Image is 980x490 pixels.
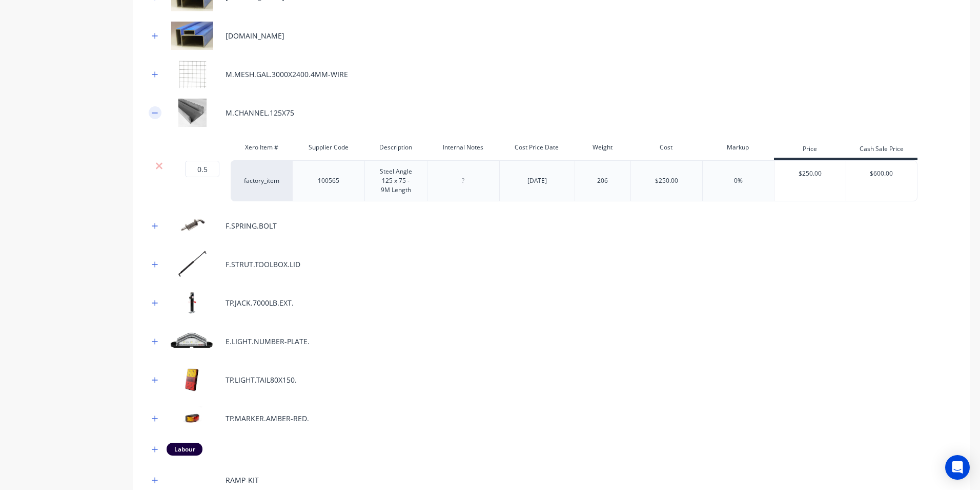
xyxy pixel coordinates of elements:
img: E.LIGHT.NUMBER-PLATE. [167,327,218,355]
div: [DOMAIN_NAME] [226,30,284,41]
div: Cost [630,137,702,158]
div: 0% [734,176,743,185]
div: Internal Notes [427,137,499,158]
div: $250.00 [655,176,678,185]
div: F.SPRING.BOLT [226,220,277,231]
img: F.STRUT.TOOLBOX.LID [167,250,218,278]
div: M.CHANNEL.125X75 [226,107,294,118]
img: M.RHS.35X35X2.BLUE [167,22,218,50]
img: M.CHANNEL.125X75 [167,99,218,127]
div: RAMP-KIT [226,475,259,485]
div: Weight [575,137,630,158]
img: M.MESH.GAL.3000X2400.4MM-WIRE [167,60,218,88]
div: Description [364,137,427,158]
input: ? [185,161,219,177]
div: $250.00 [774,161,846,186]
div: M.MESH.GAL.3000X2400.4MM-WIRE [226,69,348,80]
div: Markup [702,137,774,158]
div: factory_item [231,160,292,201]
div: Open Intercom Messenger [945,455,970,480]
div: Xero Item # [231,137,292,158]
div: TP.LIGHT.TAIL80X150. [226,374,297,385]
img: TP.JACK.7000LB.EXT. [167,289,218,317]
div: E.LIGHT.NUMBER-PLATE. [226,336,310,347]
div: Labour [167,443,202,455]
div: $600.00 [846,161,917,186]
img: F.SPRING.BOLT [167,212,218,240]
div: [DATE] [512,174,563,187]
div: TP.JACK.7000LB.EXT. [226,297,294,308]
img: TP.LIGHT.TAIL80X150. [167,366,218,394]
div: Cash Sale Price [846,140,917,160]
img: TP.MARKER.AMBER-RED. [167,404,218,432]
div: F.STRUT.TOOLBOX.LID [226,259,300,270]
div: Price [774,140,846,160]
div: Supplier Code [292,137,364,158]
div: 100565 [303,174,354,187]
div: Cost Price Date [499,137,575,158]
div: 206 [577,174,628,187]
div: TP.MARKER.AMBER-RED. [226,413,309,424]
div: Steel Angle 125 x 75 - 9M Length [369,165,423,197]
